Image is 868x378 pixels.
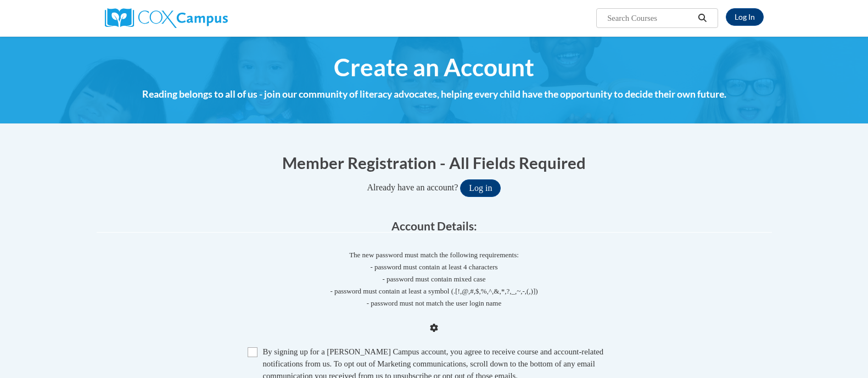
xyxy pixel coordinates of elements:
[97,261,772,309] span: - password must contain at least 4 characters - password must contain mixed case - password must ...
[367,183,458,192] span: Already have an account?
[97,151,772,174] h1: Member Registration - All Fields Required
[97,87,772,101] h4: Reading belongs to all of us - join our community of literacy advocates, helping every child have...
[460,179,501,197] button: Log in
[349,251,519,259] span: The new password must match the following requirements:
[694,12,710,25] button: Search
[606,12,694,25] input: Search Courses
[105,8,228,28] img: Cox Campus
[334,53,534,82] span: Create an Account
[391,219,477,233] span: Account Details:
[726,8,764,26] a: Log In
